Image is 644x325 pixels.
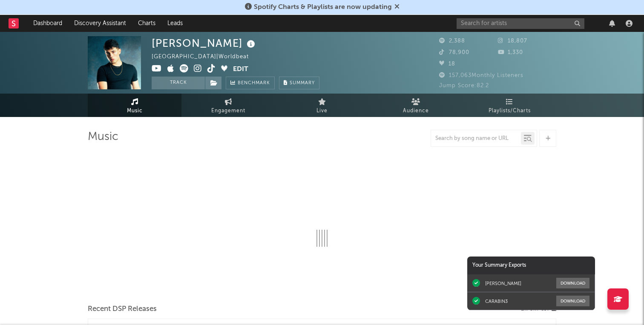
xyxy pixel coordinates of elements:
[132,15,161,32] a: Charts
[68,15,132,32] a: Discovery Assistant
[556,296,589,306] button: Download
[233,64,248,75] button: Edit
[254,4,392,11] span: Spotify Charts & Playlists are now updating
[439,83,489,88] span: Jump Score: 82.2
[316,106,328,116] span: Live
[369,94,463,117] a: Audience
[161,15,189,32] a: Leads
[489,106,531,116] span: Playlists/Charts
[439,38,465,44] span: 2,388
[431,135,521,142] input: Search by song name or URL
[290,81,315,86] span: Summary
[403,106,429,116] span: Audience
[556,278,589,288] button: Download
[127,106,143,116] span: Music
[152,36,257,50] div: [PERSON_NAME]
[27,15,68,32] a: Dashboard
[485,280,521,286] div: [PERSON_NAME]
[457,18,584,29] input: Search for artists
[211,106,245,116] span: Engagement
[275,94,369,117] a: Live
[498,38,527,44] span: 18,807
[463,94,556,117] a: Playlists/Charts
[88,94,181,117] a: Music
[439,73,523,78] span: 157,063 Monthly Listeners
[152,52,259,62] div: [GEOGRAPHIC_DATA] | Worldbeat
[279,77,319,89] button: Summary
[152,77,205,89] button: Track
[485,298,508,304] div: CARABIN3
[467,257,595,274] div: Your Summary Exports
[498,50,523,55] span: 1,330
[439,50,469,55] span: 78,900
[226,77,275,89] a: Benchmark
[238,78,270,88] span: Benchmark
[88,304,157,314] span: Recent DSP Releases
[181,94,275,117] a: Engagement
[439,61,455,67] span: 18
[394,4,400,11] span: Dismiss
